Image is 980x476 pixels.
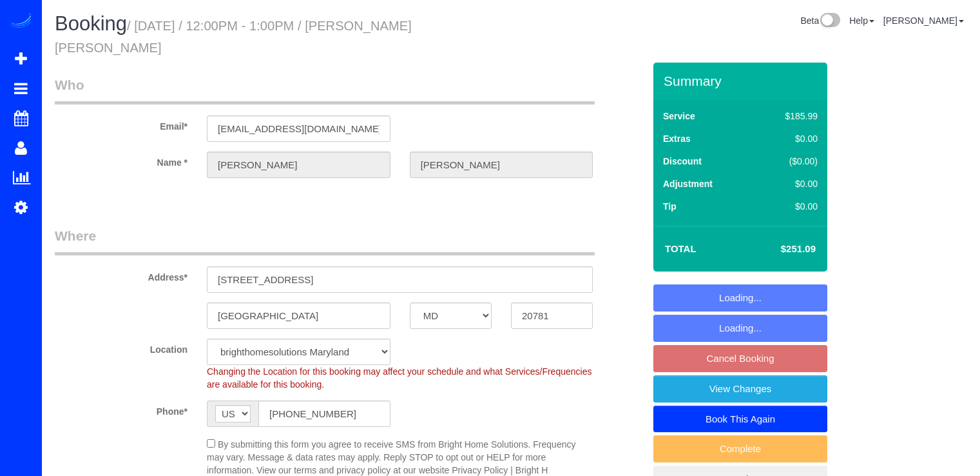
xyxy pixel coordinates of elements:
img: New interface [819,13,840,30]
div: $0.00 [758,177,818,190]
div: $185.99 [758,110,818,123]
input: City* [207,302,390,329]
div: $0.00 [758,132,818,145]
span: Booking [55,12,127,35]
label: Location [45,339,197,356]
label: Name * [45,152,197,169]
input: First Name* [207,152,390,178]
a: Book This Again [653,406,827,433]
label: Email* [45,115,197,133]
input: Last Name* [410,152,593,178]
span: By submitting this form you agree to receive SMS from Bright Home Solutions. Frequency may vary. ... [207,439,575,475]
label: Discount [663,155,702,168]
label: Address* [45,266,197,284]
input: Zip Code* [511,302,593,329]
a: Beta [800,15,840,26]
label: Service [663,110,695,123]
label: Extras [663,132,691,145]
strong: Total [665,243,697,254]
legend: Where [55,226,595,255]
a: View Changes [653,375,827,402]
h4: $251.09 [742,244,816,255]
label: Phone* [45,401,197,418]
a: [PERSON_NAME] [883,15,964,26]
span: Changing the Location for this booking may affect your schedule and what Services/Frequencies are... [207,366,591,390]
label: Tip [663,200,677,213]
legend: Who [55,75,595,104]
label: Adjustment [663,177,713,190]
input: Phone* [258,401,390,427]
input: Email* [207,115,390,142]
a: Help [849,15,874,26]
small: / [DATE] / 12:00PM - 1:00PM / [PERSON_NAME] [PERSON_NAME] [55,19,412,55]
h3: Summary [664,74,821,88]
div: $0.00 [758,200,818,213]
div: ($0.00) [758,155,818,168]
img: Automaid Logo [8,13,34,31]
